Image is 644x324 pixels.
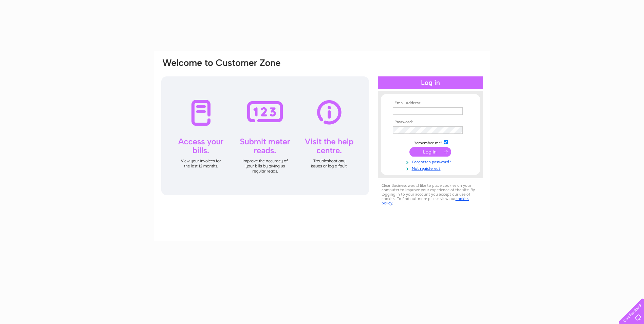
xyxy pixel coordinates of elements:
[382,196,469,205] a: cookies policy
[391,101,470,106] th: Email Address:
[378,180,483,209] div: Clear Business would like to place cookies on your computer to improve your experience of the sit...
[393,158,470,165] a: Forgotten password?
[391,120,470,125] th: Password:
[391,139,470,146] td: Remember me?
[409,147,451,157] input: Submit
[393,165,470,171] a: Not registered?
